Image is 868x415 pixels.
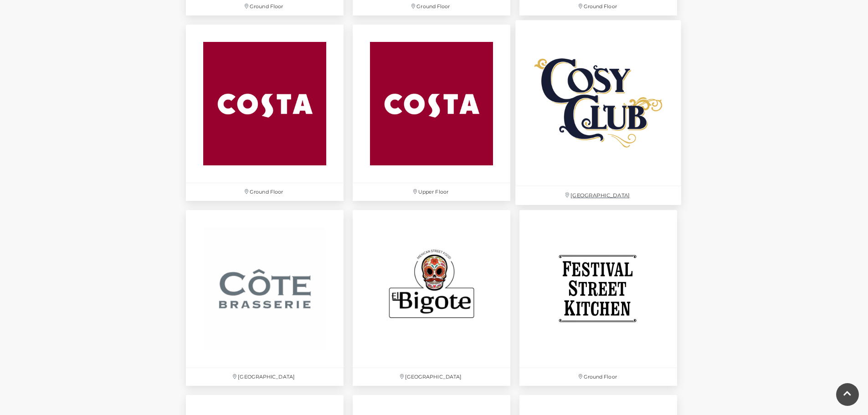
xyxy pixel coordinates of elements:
[186,368,344,386] p: [GEOGRAPHIC_DATA]
[348,20,515,205] a: Upper Floor
[515,186,681,205] p: [GEOGRAPHIC_DATA]
[186,183,344,201] p: Ground Floor
[348,205,515,390] a: [GEOGRAPHIC_DATA]
[511,15,686,210] a: [GEOGRAPHIC_DATA]
[181,20,348,205] a: Ground Floor
[515,205,682,390] a: Ground Floor
[353,368,510,386] p: [GEOGRAPHIC_DATA]
[519,368,677,386] p: Ground Floor
[353,183,510,201] p: Upper Floor
[181,205,348,390] a: [GEOGRAPHIC_DATA]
